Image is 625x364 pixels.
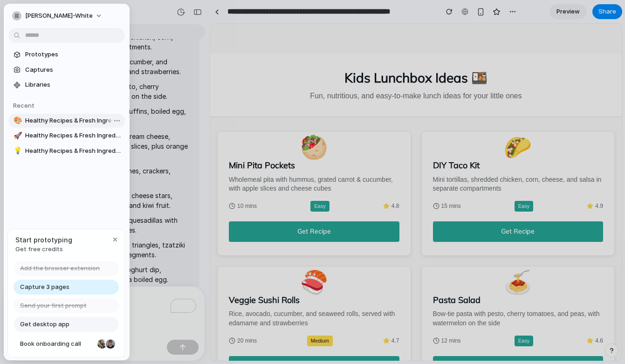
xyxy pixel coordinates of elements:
a: Get desktop app [14,317,119,332]
a: Book onboarding call [14,337,119,351]
div: Easy [304,177,323,188]
span: Healthy Recipes & Fresh Ingredients Delivered To Your Door [25,116,121,125]
span: Healthy Recipes & Fresh Ingredients Delivered To Your Door [25,146,121,156]
span: 15 mins [231,178,251,187]
span: Get free credits [15,245,72,254]
h3: Veggie Sushi Rolls [19,270,189,282]
div: 🚀 [14,130,20,141]
span: Capture 3 pages [20,282,69,292]
span: Prototypes [25,50,121,59]
button: Get Recipe [223,332,393,353]
div: 🎨 [14,115,20,126]
div: Nicole Kubica [96,338,108,350]
button: Get Recipe [19,332,189,353]
span: 4.7 [181,313,189,322]
div: 🥙 [19,119,189,128]
span: [PERSON_NAME]-white [25,11,93,21]
div: Easy [100,177,119,188]
button: 💡 [12,146,21,156]
span: Captures [25,65,121,75]
span: Book onboarding call [20,339,94,349]
h3: DIY Taco Kit [223,136,393,147]
h3: Pasta Salad [223,270,393,282]
a: Captures [8,63,125,77]
p: Fun, nutritious, and easy-to-make lunch ideas for your little ones [7,67,404,78]
span: 4.8 [181,178,189,187]
div: 🍣 [19,254,189,263]
span: 12 mins [231,313,251,322]
button: 🎨 [12,116,21,125]
span: Add the browser extension [20,264,100,273]
span: Send your first prompt [20,301,87,310]
p: Rice, avocado, cucumber, and seaweed rolls, served with edamame and strawberries [19,286,189,304]
div: 🍝 [223,254,393,263]
button: Get Recipe [19,198,189,218]
div: 🌮 [223,119,393,128]
span: Get desktop app [20,320,69,329]
a: 🎨Healthy Recipes & Fresh Ingredients Delivered To Your Door [8,114,125,128]
div: Easy [304,312,323,323]
div: Christian Iacullo [105,338,116,350]
span: 10 mins [27,178,47,187]
button: [PERSON_NAME]-white [8,8,107,23]
span: 20 mins [27,313,47,322]
button: 🚀 [12,131,21,140]
span: 4.6 [385,313,393,322]
p: Bow-tie pasta with pesto, cherry tomatoes, and peas, with watermelon on the side [223,286,393,304]
span: Libraries [25,80,121,89]
span: 4.9 [385,178,393,187]
p: Wholemeal pita with hummus, grated carrot & cucumber, with apple slices and cheese cubes [19,151,189,170]
h3: Mini Pita Pockets [19,136,189,147]
div: Medium [97,312,123,323]
span: Recent [13,102,34,109]
span: Start prototyping [15,235,72,245]
a: Libraries [8,78,125,92]
p: Mini tortillas, shredded chicken, corn, cheese, and salsa in separate compartments [223,151,393,170]
span: Healthy Recipes & Fresh Ingredients Delivered To Your Door [25,131,121,140]
button: Get Recipe [223,198,393,218]
h1: Kids Lunchbox Ideas 🍱 [7,45,404,63]
a: 🚀Healthy Recipes & Fresh Ingredients Delivered To Your Door [8,129,125,143]
a: Prototypes [8,48,125,62]
div: 💡 [14,145,20,156]
a: 💡Healthy Recipes & Fresh Ingredients Delivered To Your Door [8,144,125,158]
